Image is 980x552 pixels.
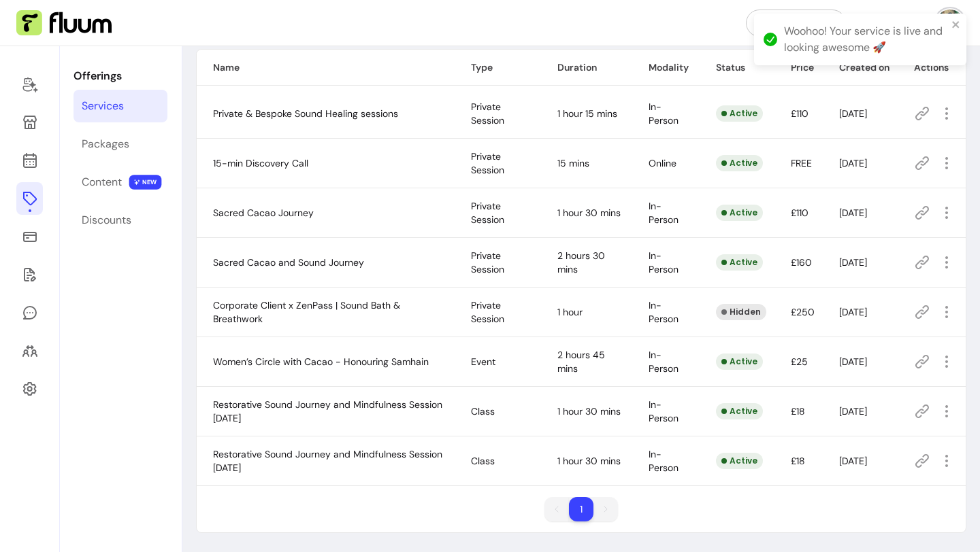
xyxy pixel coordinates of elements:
a: Refer & Earn [746,10,846,37]
span: £18 [791,455,805,467]
span: 1 hour 30 mins [557,405,621,417]
span: Class [471,405,495,417]
span: 1 hour [557,306,583,318]
span: 1 hour 30 mins [557,207,621,219]
th: Modality [632,50,699,86]
div: Active [716,105,763,122]
div: Active [716,254,763,271]
span: Private Session [471,200,504,226]
span: [DATE] [839,207,867,219]
span: FREE [791,157,812,169]
img: Fluum Logo [16,10,112,36]
span: Private Session [471,299,504,325]
th: Type [455,50,541,86]
div: Services [82,98,124,114]
span: Class [471,455,495,467]
span: [DATE] [839,107,867,120]
span: In-Person [649,200,679,226]
div: Active [716,155,763,171]
a: Sales [16,220,43,253]
span: [DATE] [839,157,867,169]
span: In-Person [649,101,679,126]
div: Discounts [82,212,131,228]
div: Active [716,453,763,469]
span: £110 [791,207,808,219]
div: Woohoo! Your service is live and looking awesome 🚀 [784,23,947,56]
span: NEW [129,175,162,190]
span: £25 [791,356,808,368]
span: 15-min Discovery Call [213,157,308,169]
span: [DATE] [839,405,867,417]
a: Content NEW [73,166,167,199]
span: 1 hour 30 mins [557,455,621,467]
a: Discounts [73,204,167,237]
span: Women’s Circle with Cacao - Honouring Samhain [213,356,429,368]
span: [DATE] [839,356,867,368]
span: 2 hours 30 mins [557,249,605,275]
a: Settings [16,373,43,405]
img: avatar [936,10,964,37]
span: Private Session [471,249,504,275]
a: Offerings [16,182,43,215]
a: Home [16,68,43,101]
th: Name [197,50,455,86]
span: Private Session [471,150,504,176]
span: £250 [791,306,815,318]
span: In-Person [649,448,679,474]
span: In-Person [649,398,679,424]
div: Packages [82,136,129,152]
span: £18 [791,405,805,417]
div: Hidden [716,304,766,320]
span: 15 mins [557,157,589,169]
span: In-Person [649,249,679,275]
li: pagination item 1 active [569,497,593,521]
a: My Messages [16,296,43,329]
a: Services [73,90,167,122]
a: Packages [73,128,167,160]
span: Sacred Cacao and Sound Journey [213,256,364,269]
span: Private & Bespoke Sound Healing sessions [213,107,398,120]
button: close [951,19,961,30]
a: Forms [16,258,43,291]
div: Content [82,174,122,190]
nav: pagination navigation [538,490,625,528]
div: Active [716,403,763,419]
span: Restorative Sound Journey and Mindfulness Session [DATE] [213,448,442,474]
a: My Page [16,106,43,139]
span: £160 [791,256,812,269]
span: In-Person [649,349,679,375]
a: Clients [16,334,43,367]
p: Offerings [73,68,167,84]
span: [DATE] [839,455,867,467]
button: avatar[PERSON_NAME] [857,10,964,37]
span: Private Session [471,101,504,126]
span: 1 hour 15 mins [557,107,617,120]
th: Status [700,50,774,86]
span: Corporate Client x ZenPass | Sound Bath & Breathwork [213,299,400,325]
span: Event [471,356,495,368]
span: Restorative Sound Journey and Mindfulness Session [DATE] [213,398,442,424]
a: Calendar [16,144,43,177]
span: [DATE] [839,256,867,269]
span: Sacred Cacao Journey [213,207,314,219]
span: [DATE] [839,306,867,318]
div: Active [716,353,763,370]
span: 2 hours 45 mins [557,349,605,375]
span: Online [649,157,676,169]
div: Active [716,205,763,221]
span: £110 [791,107,808,120]
th: Duration [541,50,632,86]
span: In-Person [649,299,679,325]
